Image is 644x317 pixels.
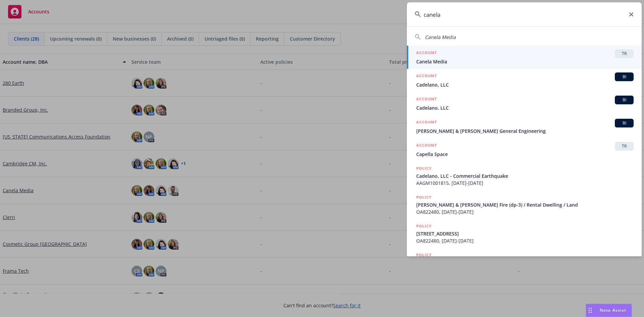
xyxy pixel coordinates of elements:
[416,142,437,150] h5: ACCOUNT
[416,208,634,215] span: OA822480, [DATE]-[DATE]
[416,49,437,57] h5: ACCOUNT
[407,115,642,138] a: ACCOUNTBI[PERSON_NAME] & [PERSON_NAME] General Engineering
[416,194,432,201] h5: POLICY
[416,237,634,244] span: OA822480, [DATE]-[DATE]
[600,307,626,313] span: Nova Assist
[416,252,432,258] h5: POLICY
[416,179,634,187] span: AAGM1001815, [DATE]-[DATE]
[416,165,432,172] h5: POLICY
[407,248,642,277] a: POLICY
[407,161,642,190] a: POLICYCadelano, LLC - Commercial EarthquakeAAGM1001815, [DATE]-[DATE]
[425,34,456,40] span: Canela Media
[416,151,634,158] span: Capella Space
[416,58,634,65] span: Canela Media
[407,46,642,69] a: ACCOUNTTRCanela Media
[416,230,634,237] span: [STREET_ADDRESS]
[618,97,631,103] span: BI
[416,119,437,127] h5: ACCOUNT
[416,72,437,81] h5: ACCOUNT
[416,127,634,135] span: [PERSON_NAME] & [PERSON_NAME] General Engineering
[407,219,642,248] a: POLICY[STREET_ADDRESS]OA822480, [DATE]-[DATE]
[416,201,634,208] span: [PERSON_NAME] & [PERSON_NAME] Fire (dp-3) / Rental Dwelling / Land
[416,172,634,179] span: Cadelano, LLC - Commercial Earthquake
[586,304,594,317] div: Drag to move
[618,120,631,126] span: BI
[618,143,631,149] span: TR
[618,74,631,80] span: BI
[407,138,642,161] a: ACCOUNTTRCapella Space
[618,51,631,57] span: TR
[416,223,432,229] h5: POLICY
[407,190,642,219] a: POLICY[PERSON_NAME] & [PERSON_NAME] Fire (dp-3) / Rental Dwelling / LandOA822480, [DATE]-[DATE]
[416,96,437,104] h5: ACCOUNT
[407,2,642,27] input: Search...
[586,304,632,317] button: Nova Assist
[416,104,634,111] span: Cadelano, LLC
[407,92,642,115] a: ACCOUNTBICadelano, LLC
[416,81,634,88] span: Cadelano, LLC
[407,69,642,92] a: ACCOUNTBICadelano, LLC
